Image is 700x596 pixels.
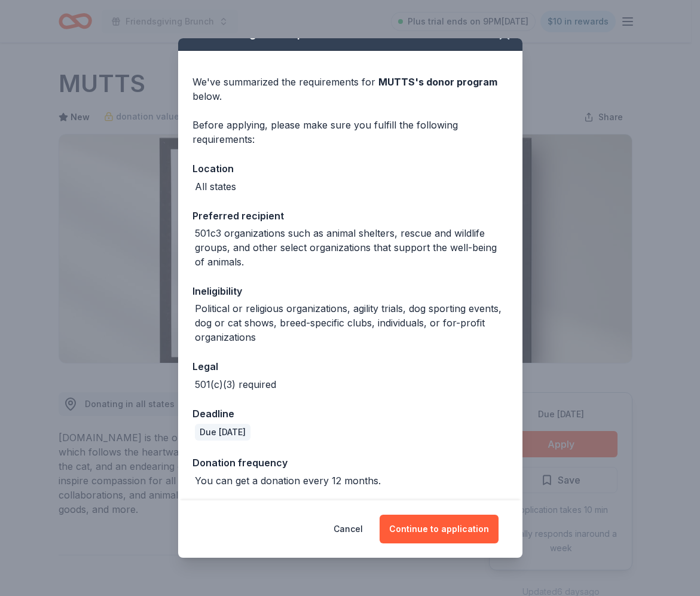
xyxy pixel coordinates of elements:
[195,179,236,194] div: All states
[192,208,508,224] div: Preferred recipient
[195,377,276,392] div: 501(c)(3) required
[192,455,508,470] div: Donation frequency
[192,75,508,103] div: We've summarized the requirements for below.
[380,515,499,543] button: Continue to application
[334,515,363,543] button: Cancel
[195,424,250,441] div: Due [DATE]
[195,473,381,488] div: You can get a donation every 12 months.
[192,406,508,421] div: Deadline
[192,161,508,176] div: Location
[192,283,508,299] div: Ineligibility
[378,76,497,88] span: MUTTS 's donor program
[195,226,508,269] div: 501c3 organizations such as animal shelters, rescue and wildlife groups, and other select organiz...
[195,301,508,344] div: Political or religious organizations, agility trials, dog sporting events, dog or cat shows, bree...
[192,359,508,374] div: Legal
[192,118,508,146] div: Before applying, please make sure you fulfill the following requirements:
